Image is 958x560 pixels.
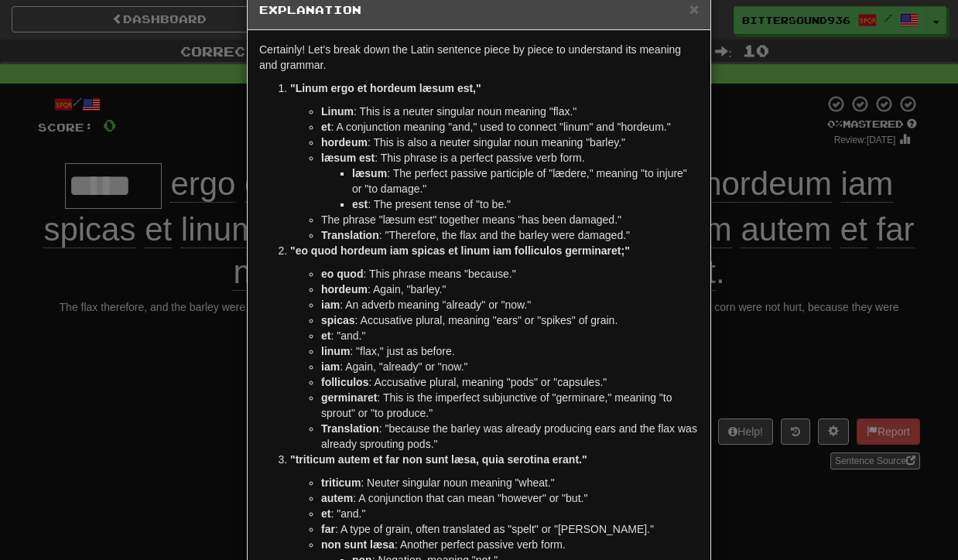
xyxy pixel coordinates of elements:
[259,2,699,18] h5: Explanation
[321,359,699,374] li: : Again, "already" or "now."
[321,136,368,149] strong: hordeum
[321,523,335,535] strong: far
[321,297,699,312] li: : An adverb meaning "already" or "now."
[321,507,330,520] strong: et
[321,121,330,133] strong: et
[321,314,355,326] strong: spicas
[321,521,699,537] li: : A type of grain, often translated as "spelt" or "[PERSON_NAME]."
[321,421,699,452] li: : "because the barley was already producing ears and the flax was already sprouting pods."
[321,376,368,388] strong: folliculos
[321,490,699,506] li: : A conjunction that can mean "however" or "but."
[321,212,699,227] li: The phrase "læsum est" together means "has been damaged."
[321,330,330,342] strong: et
[290,244,630,257] strong: "eo quod hordeum iam spicas et linum iam folliculos germinaret;"
[689,1,699,17] button: Close
[321,422,379,435] strong: Translation
[352,198,368,210] strong: est
[321,476,361,489] strong: triticum
[321,343,699,359] li: : "flax," just as before.
[352,196,699,212] li: : The present tense of "to be."
[321,229,379,241] strong: Translation
[290,82,481,94] strong: "Linum ergo et hordeum læsum est,"
[321,150,699,212] li: : This phrase is a perfect passive verb form.
[321,266,699,282] li: : This phrase means "because."
[321,299,340,311] strong: iam
[321,391,377,404] strong: germinaret
[321,374,699,390] li: : Accusative plural, meaning "pods" or "capsules."
[321,506,699,521] li: : "and."
[321,227,699,243] li: : "Therefore, the flax and the barley were damaged."
[321,390,699,421] li: : This is the imperfect subjunctive of "germinare," meaning "to sprout" or "to produce."
[321,283,368,295] strong: hordeum
[321,492,353,504] strong: autem
[321,312,699,328] li: : Accusative plural, meaning "ears" or "spikes" of grain.
[352,167,387,179] strong: læsum
[352,166,699,196] li: : The perfect passive participle of "lædere," meaning "to injure" or "to damage."
[321,360,340,373] strong: iam
[321,538,395,551] strong: non sunt læsa
[321,152,375,164] strong: læsum est
[321,105,354,118] strong: Linum
[321,475,699,490] li: : Neuter singular noun meaning "wheat."
[290,453,587,466] strong: "triticum autem et far non sunt læsa, quia serotina erant."
[321,135,699,150] li: : This is also a neuter singular noun meaning "barley."
[259,42,699,73] p: Certainly! Let's break down the Latin sentence piece by piece to understand its meaning and grammar.
[321,268,363,280] strong: eo quod
[321,119,699,135] li: : A conjunction meaning "and," used to connect "linum" and "hordeum."
[321,104,699,119] li: : This is a neuter singular noun meaning "flax."
[321,282,699,297] li: : Again, "barley."
[321,328,699,343] li: : "and."
[321,345,350,357] strong: linum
